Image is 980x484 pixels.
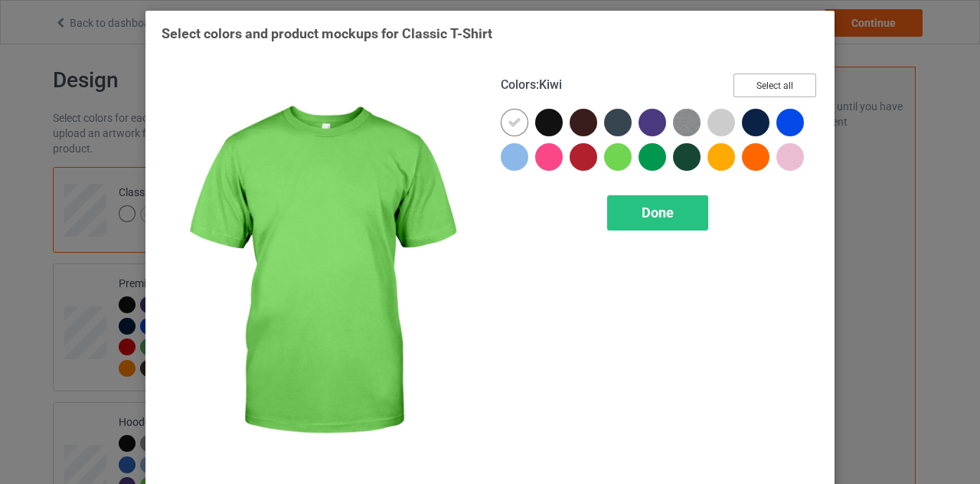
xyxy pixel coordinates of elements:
span: Colors [501,77,536,92]
span: Select colors and product mockups for Classic T-Shirt [162,25,492,41]
img: heather_texture.png [673,109,701,136]
span: Kiwi [539,77,562,92]
button: Select all [733,74,816,97]
span: Done [642,204,674,221]
h4: : [501,77,562,93]
img: regular.jpg [162,74,479,471]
